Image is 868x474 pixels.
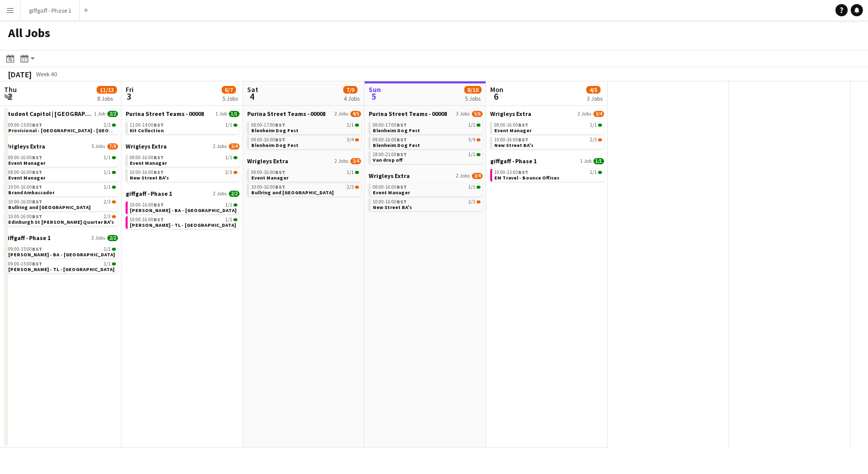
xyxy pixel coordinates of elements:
span: 1/1 [355,171,359,174]
span: 1 Job [216,111,227,117]
a: 10:00-16:00BST2/3Edinburgh St [PERSON_NAME] Quarter BA's [8,213,116,225]
span: 10:00-16:00 [130,170,164,175]
div: Purina Street Teams - 000082 Jobs4/508:00-17:00BST1/1Blenheim Dog Fest09:00-16:00BST3/4Blenheim D... [247,110,361,157]
span: 1/1 [225,123,232,128]
a: 10:00-16:00BST2/3New Street BA's [373,198,481,210]
span: BST [518,136,528,143]
div: giffgaff - Phase 12 Jobs2/210:00-16:00BST1/1[PERSON_NAME] - BA - [GEOGRAPHIC_DATA]10:00-16:00BST1... [126,190,240,231]
span: Mon [490,85,503,94]
span: Van drop off [373,157,403,163]
span: Event Manager [8,160,45,166]
span: 3/4 [229,143,240,150]
div: giffgaff - Phase 12 Jobs2/209:00-15:00BST1/1[PERSON_NAME] - BA - [GEOGRAPHIC_DATA]09:00-15:00BST1... [4,234,118,275]
span: 3/4 [468,137,475,142]
span: 2/3 [112,200,116,203]
span: Wrigleys Extra [247,157,288,165]
span: BST [32,213,42,220]
span: 3/4 [347,137,354,142]
span: 10:00-13:00 [494,170,528,175]
span: BST [32,154,42,161]
span: 2 Jobs [578,111,591,117]
span: 2/2 [112,124,116,127]
a: 10:00-16:00BST1/1Brand Ambassador [8,184,116,195]
span: Event Manager [8,174,45,181]
span: 1 Job [94,111,105,117]
span: 09:00-16:00 [251,137,285,142]
a: Student Capitol | [GEOGRAPHIC_DATA]1 Job2/2 [4,110,118,117]
a: 08:00-17:00BST1/1Blenheim Dog Fest [251,122,359,133]
span: Student Capitol | Student Castle [4,110,92,117]
div: 4 Jobs [344,95,360,102]
a: Wrigleys Extra2 Jobs3/4 [490,110,604,117]
span: 4/5 [586,86,601,94]
span: New Street BA's [130,174,169,181]
div: Wrigleys Extra2 Jobs3/408:00-16:00BST1/1Event Manager10:00-16:00BST2/3Bullring and [GEOGRAPHIC_DATA] [247,157,361,198]
button: giffgaff - Phase 1 [21,1,80,20]
span: 1/1 [104,170,111,175]
span: Giff Gaff - TL - Exeter [8,266,114,273]
a: giffgaff - Phase 12 Jobs2/2 [4,234,118,242]
span: 5 [367,91,381,102]
span: 1/1 [590,123,597,128]
span: Giff Gaff - BA - Plymouth [130,207,236,214]
a: 08:00-17:00BST1/1Blenheim Dog Fest [373,122,481,133]
a: 10:00-13:00BST1/1EM Travel - Bounce Offices [494,169,602,181]
span: 3 Jobs [456,111,470,117]
span: BST [275,136,285,143]
span: 2/3 [468,199,475,204]
span: 2/3 [347,185,354,190]
span: Wrigleys Extra [4,142,45,150]
span: Wrigleys Extra [369,172,410,180]
span: 08:00-16:00 [494,123,528,128]
span: 08:00-17:00 [373,123,407,128]
span: 1/1 [590,170,597,175]
span: 2/3 [233,171,237,174]
span: Purina Street Teams - 00008 [247,110,325,117]
span: 2/3 [225,170,232,175]
a: 08:00-16:00BST1/1Event Manager [494,122,602,133]
span: Thu [4,85,17,94]
a: 09:00-15:00BST2/2Provisional - [GEOGRAPHIC_DATA] - [GEOGRAPHIC_DATA] [8,122,116,133]
span: 18:00-21:00 [373,152,407,157]
span: Giff Gaff - BA - Exeter [8,251,115,258]
span: 2/2 [107,111,118,117]
span: 1/1 [112,248,116,251]
span: 1/1 [112,171,116,174]
span: 1/1 [476,186,481,189]
div: giffgaff - Phase 11 Job1/110:00-13:00BST1/1EM Travel - Bounce Offices [490,157,604,184]
span: 1/1 [468,123,475,128]
span: 1/1 [233,218,237,221]
span: 6/7 [222,86,236,94]
span: giffgaff - Phase 1 [490,157,536,165]
span: 2/3 [598,138,602,141]
a: 11:00-14:00BST1/1Kit Collection [130,122,237,133]
span: BST [32,184,42,190]
span: BST [32,169,42,175]
span: 1/1 [233,156,237,159]
span: BST [275,184,285,190]
span: Blenheim Dog Fest [251,127,298,134]
span: 1/1 [112,156,116,159]
span: Blenheim Dog Fest [373,127,420,134]
span: Wrigleys Extra [126,142,167,150]
span: Bullring and Grand Central [8,204,91,211]
span: 5/6 [472,111,483,117]
span: Sun [369,85,381,94]
a: 09:00-15:00BST1/1[PERSON_NAME] - BA - [GEOGRAPHIC_DATA] [8,246,116,257]
span: 08:00-17:00 [251,123,285,128]
span: 1/1 [355,124,359,127]
a: 10:00-16:00BST2/3New Street BA's [494,136,602,148]
span: 09:00-15:00 [8,247,42,252]
span: 8/10 [464,86,482,94]
span: Bullring and Grand Central [251,189,334,196]
div: Wrigleys Extra2 Jobs3/408:00-16:00BST1/1Event Manager10:00-16:00BST2/3New Street BA's [490,110,604,157]
div: Wrigleys Extra2 Jobs3/408:00-16:00BST1/1Event Manager10:00-16:00BST2/3New Street BA's [126,142,240,190]
span: Giff Gaff - TL - Plymouth [130,222,236,228]
span: 7/9 [343,86,357,94]
a: 08:00-16:00BST1/1Event Manager [8,154,116,166]
a: 09:00-15:00BST1/1[PERSON_NAME] - TL - [GEOGRAPHIC_DATA] [8,260,116,272]
span: BST [397,136,407,143]
span: BST [518,169,528,175]
a: Wrigleys Extra5 Jobs7/9 [4,142,118,150]
span: 3/4 [593,111,604,117]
